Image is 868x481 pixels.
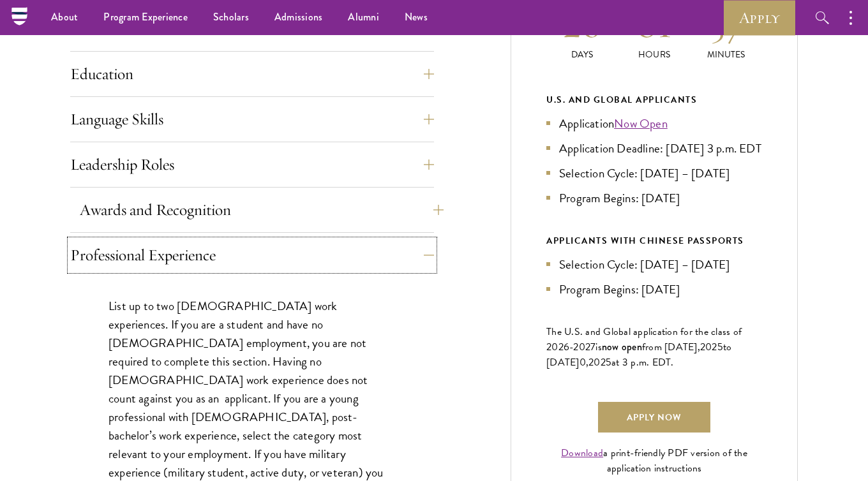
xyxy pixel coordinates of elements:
p: Minutes [690,48,762,61]
span: 0 [580,355,586,370]
div: APPLICANTS WITH CHINESE PASSPORTS [546,233,762,249]
span: is [595,339,602,355]
span: at 3 p.m. EDT. [611,355,674,370]
span: 202 [588,355,606,370]
li: Selection Cycle: [DATE] – [DATE] [546,164,762,182]
span: 7 [590,339,595,355]
div: U.S. and Global Applicants [546,92,762,108]
a: Apply Now [598,402,710,433]
span: 6 [564,339,569,355]
button: Professional Experience [70,240,434,270]
span: -202 [569,339,590,355]
span: now open [602,339,642,354]
li: Program Begins: [DATE] [546,280,762,299]
li: Program Begins: [DATE] [546,189,762,207]
span: to [DATE] [546,339,731,370]
li: Selection Cycle: [DATE] – [DATE] [546,255,762,274]
span: 5 [606,355,611,370]
p: Hours [618,48,691,61]
button: Education [70,59,434,89]
p: Days [546,48,618,61]
span: The U.S. and Global application for the class of 202 [546,324,742,355]
li: Application Deadline: [DATE] 3 p.m. EDT [546,139,762,158]
button: Leadership Roles [70,149,434,180]
span: from [DATE], [642,339,700,355]
span: 202 [700,339,717,355]
span: 5 [717,339,723,355]
li: Application [546,114,762,133]
button: Awards and Recognition [80,195,444,225]
button: Language Skills [70,104,434,135]
span: , [586,355,588,370]
a: Now Open [614,114,668,133]
div: a print-friendly PDF version of the application instructions [546,445,762,476]
a: Download [561,445,603,461]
